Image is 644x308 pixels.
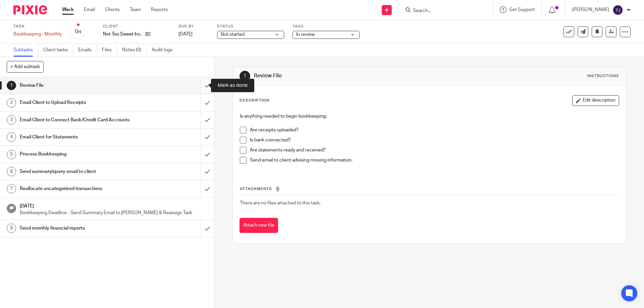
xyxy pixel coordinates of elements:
[20,209,208,216] p: Bookkeeping Deadline - Send Summary Email to [PERSON_NAME] & Reassign Task
[240,113,619,120] p: Is anything needed to begin bookkeeping:
[152,44,177,57] a: Audit logs
[7,224,16,233] div: 9
[7,132,16,142] div: 4
[20,167,136,177] h1: Send summary/query email to client
[587,73,619,79] div: Instructions
[78,30,82,34] small: /9
[239,71,250,81] div: 1
[7,98,16,108] div: 2
[20,184,136,194] h1: Reallocate uncategorized transactions
[20,223,136,233] h1: Send monthly financial reports
[240,187,272,191] span: Attachments
[612,5,623,15] img: svg%3E
[250,147,619,153] p: Are statements ready and received?
[250,137,619,143] p: Is bank connected?
[7,167,16,176] div: 6
[572,95,619,106] button: Edit description
[240,201,321,205] span: There are no files attached to this task.
[239,218,278,233] button: Attach new file
[13,5,47,14] img: Pixie
[20,201,208,209] h1: [DATE]
[20,115,136,125] h1: Email Client to Connect Bank/Credit Card Accounts
[250,157,619,164] p: Send email to client advising missing information.
[62,6,74,13] a: Work
[151,6,168,13] a: Reports
[572,6,609,13] p: [PERSON_NAME]
[20,98,136,108] h1: Email Client to Upload Receipts
[7,150,16,159] div: 5
[75,28,82,36] div: 0
[103,24,170,29] label: Client
[296,32,315,37] span: In review
[239,98,269,103] p: Description
[20,132,136,142] h1: Email Client for Statements
[254,72,444,79] h1: Review File
[20,149,136,159] h1: Process Bookkeeping
[78,44,97,57] a: Emails
[13,31,62,38] div: Bookkeeping - Monthly
[43,44,73,57] a: Client tasks
[221,32,245,37] span: Not started
[20,80,136,90] h1: Review File
[178,24,209,29] label: Due by
[84,6,95,13] a: Email
[7,184,16,193] div: 7
[7,81,16,90] div: 1
[13,44,38,57] a: Subtasks
[250,127,619,133] p: Are receipts uploaded?
[105,6,120,13] a: Clients
[7,61,44,72] button: + Add subtask
[292,24,360,29] label: Tags
[130,6,141,13] a: Team
[122,44,147,57] a: Notes (0)
[412,8,473,14] input: Search
[217,24,284,29] label: Status
[13,24,62,29] label: Task
[103,31,142,38] p: Not Too Sweet Inc.
[178,32,193,37] span: [DATE]
[102,44,117,57] a: Files
[7,115,16,125] div: 3
[509,7,535,12] span: Get Support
